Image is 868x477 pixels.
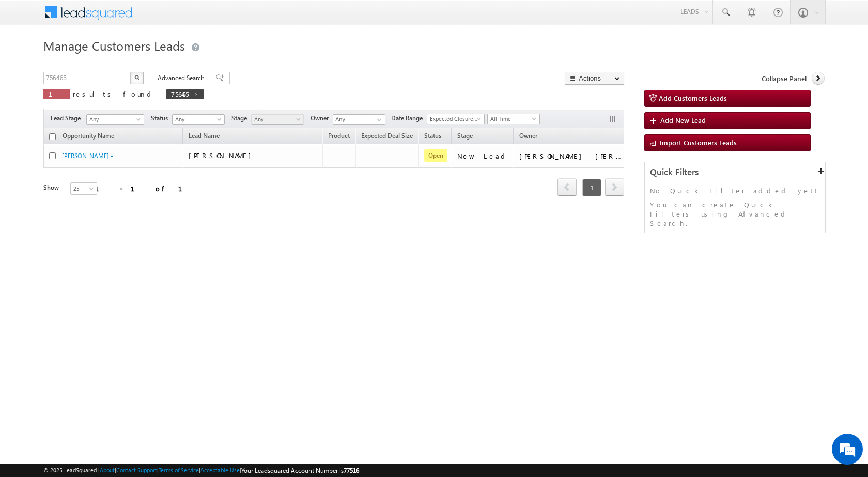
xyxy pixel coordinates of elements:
span: Date Range [391,114,427,123]
span: Your Leadsquared Account Number is [241,467,359,474]
a: Opportunity Name [57,130,119,144]
div: Quick Filters [645,162,825,182]
a: Any [251,114,304,125]
span: 756465 [171,89,189,98]
span: Any [252,115,301,124]
span: Any [87,115,141,124]
span: prev [557,178,577,196]
a: Expected Deal Size [356,130,418,144]
span: Lead Name [183,130,225,144]
span: 1 [49,89,65,98]
span: Expected Closure Date [427,114,481,124]
span: Import Customers Leads [660,138,737,147]
p: You can create Quick Filters using Advanced Search. [650,200,820,228]
span: 77516 [344,467,359,474]
span: Advanced Search [158,73,208,83]
input: Type to Search [333,114,385,125]
span: Add Customers Leads [659,94,727,102]
span: 25 [71,184,98,193]
div: 1 - 1 of 1 [95,182,195,194]
span: Opportunity Name [63,132,114,140]
a: Acceptable Use [200,467,240,473]
button: Actions [565,72,624,85]
span: Open [424,149,447,162]
p: No Quick Filter added yet! [650,186,820,195]
a: prev [557,179,577,196]
span: results found [73,89,155,98]
span: Product [328,132,350,140]
a: About [100,467,115,473]
a: Status [419,130,446,144]
span: Manage Customers Leads [43,37,185,54]
span: Owner [311,114,333,123]
div: Show [43,183,62,192]
span: [PERSON_NAME] [189,151,256,160]
span: Stage [457,132,473,140]
span: Add New Lead [660,116,706,125]
span: Stage [231,114,251,123]
a: Terms of Service [159,467,199,473]
span: Status [151,114,172,123]
span: Owner [519,132,537,140]
span: © 2025 LeadSquared | | | | | [43,466,359,475]
input: Check all records [49,133,56,140]
span: next [605,178,624,196]
a: Show All Items [371,115,384,125]
a: Any [86,114,144,125]
div: New Lead [457,151,509,161]
span: Expected Deal Size [361,132,413,140]
span: 1 [582,179,601,196]
a: Contact Support [116,467,157,473]
div: [PERSON_NAME] [PERSON_NAME] [519,151,623,161]
a: 25 [70,182,97,195]
a: Expected Closure Date [427,114,485,124]
a: next [605,179,624,196]
img: Search [134,75,139,80]
span: All Time [488,114,537,124]
span: Collapse Panel [762,74,807,83]
a: All Time [487,114,540,124]
a: [PERSON_NAME] - [62,152,113,160]
a: Any [172,114,225,125]
a: Stage [452,130,478,144]
span: Any [173,115,222,124]
span: Lead Stage [51,114,85,123]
